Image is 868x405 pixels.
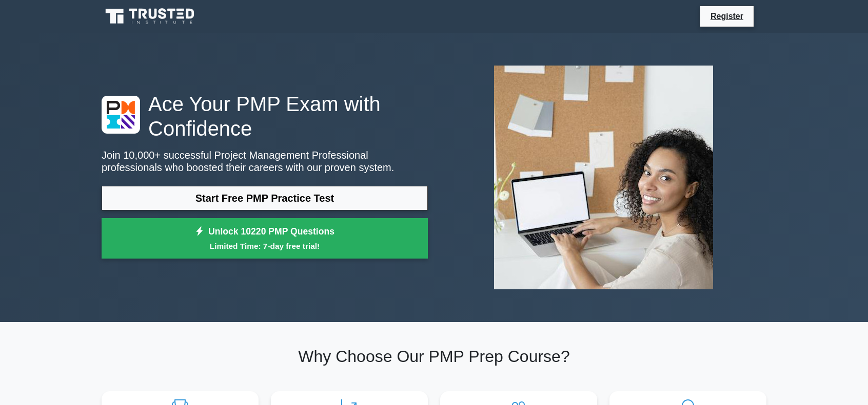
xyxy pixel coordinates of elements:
p: Join 10,000+ successful Project Management Professional professionals who boosted their careers w... [102,149,428,174]
a: Start Free PMP Practice Test [102,186,428,210]
small: Limited Time: 7-day free trial! [114,240,415,252]
a: Unlock 10220 PMP QuestionsLimited Time: 7-day free trial! [102,218,428,259]
a: Register [704,10,749,23]
h1: Ace Your PMP Exam with Confidence [102,92,428,141]
h2: Why Choose Our PMP Prep Course? [102,347,766,366]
